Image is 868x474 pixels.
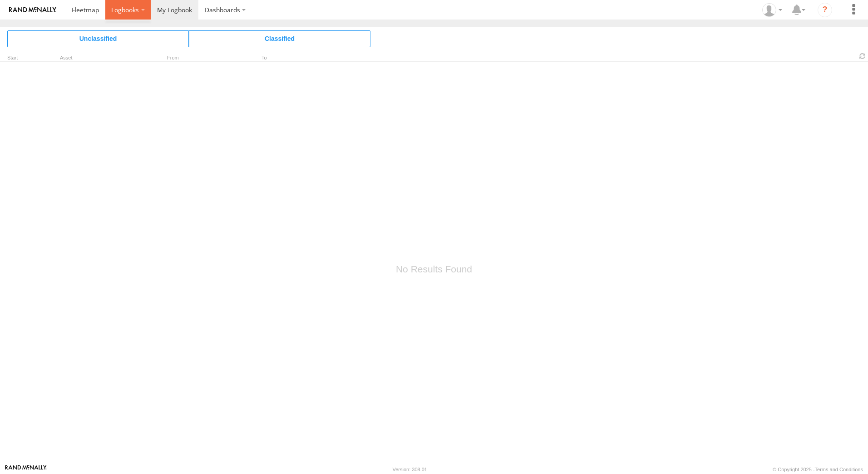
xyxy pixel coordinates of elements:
[773,467,863,472] div: © Copyright 2025 -
[249,56,340,60] div: To
[818,3,832,17] i: ?
[5,465,47,474] a: Visit our Website
[189,30,370,47] span: Click to view Classified Trips
[7,56,35,60] div: Click to Sort
[154,56,245,60] div: From
[7,30,189,47] span: Click to view Unclassified Trips
[60,56,151,60] div: Asset
[815,467,863,472] a: Terms and Conditions
[393,467,427,472] div: Version: 308.01
[857,52,868,60] span: Refresh
[759,3,785,17] div: Angela Prins
[9,7,56,13] img: rand-logo.svg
